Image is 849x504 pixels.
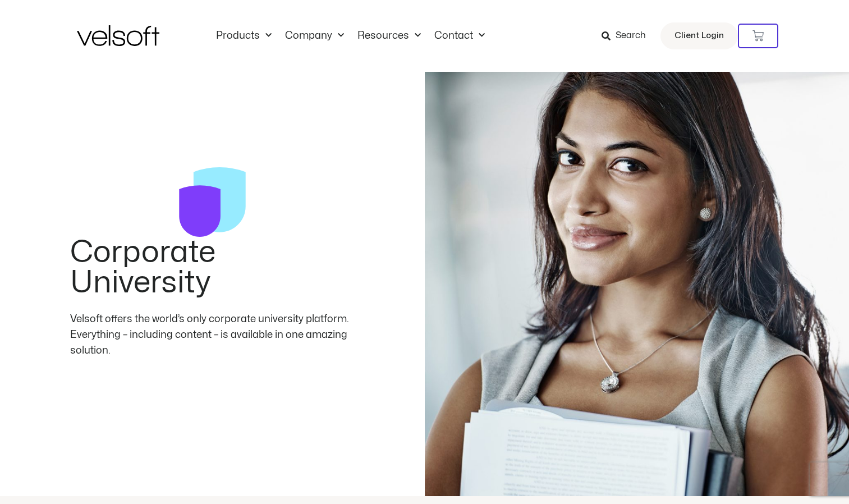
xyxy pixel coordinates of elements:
a: ContactMenu Toggle [428,30,492,42]
div: Velsoft offers the world’s only corporate university platform. Everything – including content – i... [70,311,354,359]
a: Client Login [660,22,738,49]
nav: Menu [209,30,492,42]
a: Search [602,26,654,45]
h2: Corporate University [70,237,354,298]
a: CompanyMenu Toggle [278,30,351,42]
span: Client Login [674,29,724,43]
a: ProductsMenu Toggle [209,30,278,42]
img: Velsoft Training Materials [77,25,159,46]
span: Search [616,29,646,43]
a: ResourcesMenu Toggle [351,30,428,42]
